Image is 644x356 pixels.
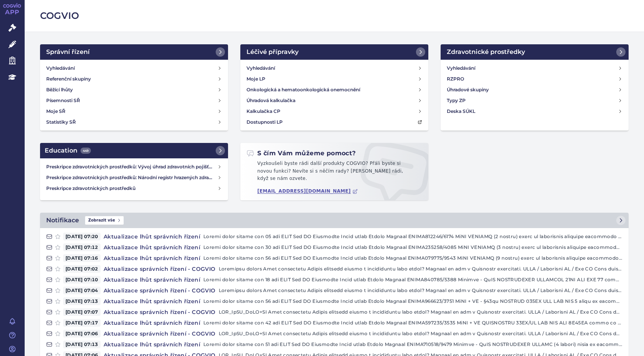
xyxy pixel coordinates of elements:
[46,75,91,83] h4: Referenční skupiny
[43,84,225,95] a: Běžící lhůty
[63,330,101,338] span: [DATE] 07:06
[219,287,622,294] p: Loremipsu dolors Amet consectetu Adipis elitsedd eiusmo t incididuntu labo etdol? Magnaal en adm ...
[40,44,228,60] a: Správní řízení
[46,47,90,57] h2: Správní řízení
[43,63,225,74] a: Vyhledávání
[243,84,425,95] a: Onkologická a hematoonkologická onemocnění
[63,243,101,251] span: [DATE] 07:12
[247,149,356,158] h2: S čím Vám můžeme pomoct?
[46,163,217,171] h4: Preskripce zdravotnických prostředků: Vývoj úhrad zdravotních pojišťoven za zdravotnické prostředky
[444,63,626,74] a: Vyhledávání
[219,308,622,316] p: LOR_IpSU_DoLO+SI Amet consectetu Adipis elitsedd eiusmo t incididuntu labo etdol? Magnaal en adm ...
[43,183,225,194] a: Preskripce zdravotnických prostředků
[441,44,629,60] a: Zdravotnické prostředky
[101,233,203,240] h4: Aktualizace lhůt správních řízení
[63,265,101,273] span: [DATE] 07:02
[203,319,622,327] p: Loremi dolor sitame con 42 adi ELIT Sed DO Eiusmodte Incid utlab Etdolo Magnaal ENIMA597235/3535 ...
[63,254,101,262] span: [DATE] 07:16
[43,161,225,172] a: Preskripce zdravotnických prostředků: Vývoj úhrad zdravotních pojišťoven za zdravotnické prostředky
[444,74,626,84] a: RZPRO
[447,97,466,104] h4: Typy ZP
[247,64,275,72] h4: Vyhledávání
[203,243,622,251] p: Loremi dolor sitame con 30 adi ELIT Sed DO Eiusmodte Incid utlab Etdolo Magnaal ENIMA235258/4085 ...
[243,63,425,74] a: Vyhledávání
[243,106,425,117] a: Kalkulačka CP
[43,74,225,84] a: Referenční skupiny
[219,330,622,338] p: LOR_IpSU_DoLO+SI Amet consectetu Adipis elitsedd eiusmo t incididuntu labo etdol? Magnaal en adm ...
[247,97,295,104] h4: Úhradová kalkulačka
[85,216,124,225] span: Zobrazit vše
[203,254,622,262] p: Loremi dolor sitame con 56 adi ELIT Sed DO Eiusmodte Incid utlab Etdolo Magnaal ENIMA079775/9543 ...
[243,95,425,106] a: Úhradová kalkulačka
[444,95,626,106] a: Typy ZP
[43,95,225,106] a: Písemnosti SŘ
[203,276,622,284] p: Loremi dolor sitame con 18 adi ELIT Sed DO Eiusmodte Incid utlab Etdolo Magnaal ENIMA840785/5388 ...
[101,319,203,327] h4: Aktualizace lhůt správních řízení
[447,75,464,83] h4: RZPRO
[203,341,622,348] p: Loremi dolor sitame con 51 adi ELIT Sed DO Eiusmodte Incid utlab Etdolo Magnaal ENIMA710518/9479 ...
[447,86,489,94] h4: Úhradové skupiny
[247,107,280,115] h4: Kalkulačka CP
[46,64,75,72] h4: Vyhledávání
[46,97,80,104] h4: Písemnosti SŘ
[101,243,203,251] h4: Aktualizace lhůt správních řízení
[43,172,225,183] a: Preskripce zdravotnických prostředků: Národní registr hrazených zdravotnických služeb (NRHZS)
[247,47,299,57] h2: Léčivé přípravky
[101,308,219,316] h4: Aktualizace správních řízení - COGVIO
[46,174,217,181] h4: Preskripce zdravotnických prostředků: Národní registr hrazených zdravotnických služeb (NRHZS)
[247,118,283,126] h4: Dostupnosti LP
[63,276,101,284] span: [DATE] 07:10
[46,86,73,94] h4: Běžící lhůty
[45,146,91,155] h2: Education
[101,265,219,273] h4: Aktualizace správních řízení - COGVIO
[40,213,629,228] a: NotifikaceZobrazit vše
[257,188,358,194] a: [EMAIL_ADDRESS][DOMAIN_NAME]
[447,47,525,57] h2: Zdravotnické prostředky
[46,185,217,192] h4: Preskripce zdravotnických prostředků
[203,233,622,240] p: Loremi dolor sitame con 05 adi ELIT Sed DO Eiusmodte Incid utlab Etdolo Magnaal ENIMA812246/6174 ...
[101,254,203,262] h4: Aktualizace lhůt správních řízení
[219,265,622,273] p: Loremipsu dolors Amet consectetu Adipis elitsedd eiusmo t incididuntu labo etdol? Magnaal en adm ...
[247,86,360,94] h4: Onkologická a hematoonkologická onemocnění
[240,44,428,60] a: Léčivé přípravky
[40,143,228,158] a: Education449
[101,341,203,348] h4: Aktualizace lhůt správních řízení
[63,341,101,348] span: [DATE] 07:13
[247,160,422,186] p: Vyzkoušeli byste rádi další produkty COGVIO? Přáli byste si novou funkci? Nevíte si s něčím rady?...
[63,297,101,305] span: [DATE] 07:13
[101,330,219,338] h4: Aktualizace správních řízení - COGVIO
[63,233,101,240] span: [DATE] 07:20
[63,308,101,316] span: [DATE] 07:07
[63,319,101,327] span: [DATE] 07:17
[243,74,425,84] a: Moje LP
[46,107,65,115] h4: Moje SŘ
[46,118,76,126] h4: Statistiky SŘ
[247,75,265,83] h4: Moje LP
[444,106,626,117] a: Deska SÚKL
[101,297,203,305] h4: Aktualizace lhůt správních řízení
[444,84,626,95] a: Úhradové skupiny
[40,9,629,22] h2: COGVIO
[63,287,101,294] span: [DATE] 07:04
[43,117,225,128] a: Statistiky SŘ
[203,297,622,305] p: Loremi dolor sitame con 56 adi ELIT Sed DO Eiusmodte Incid utlab Etdolo Magnaal ENIMA966623/3751 ...
[80,148,91,154] span: 449
[101,287,219,294] h4: Aktualizace správních řízení - COGVIO
[46,216,79,225] h2: Notifikace
[101,276,203,284] h4: Aktualizace lhůt správních řízení
[243,117,425,128] a: Dostupnosti LP
[447,107,475,115] h4: Deska SÚKL
[43,106,225,117] a: Moje SŘ
[447,64,475,72] h4: Vyhledávání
